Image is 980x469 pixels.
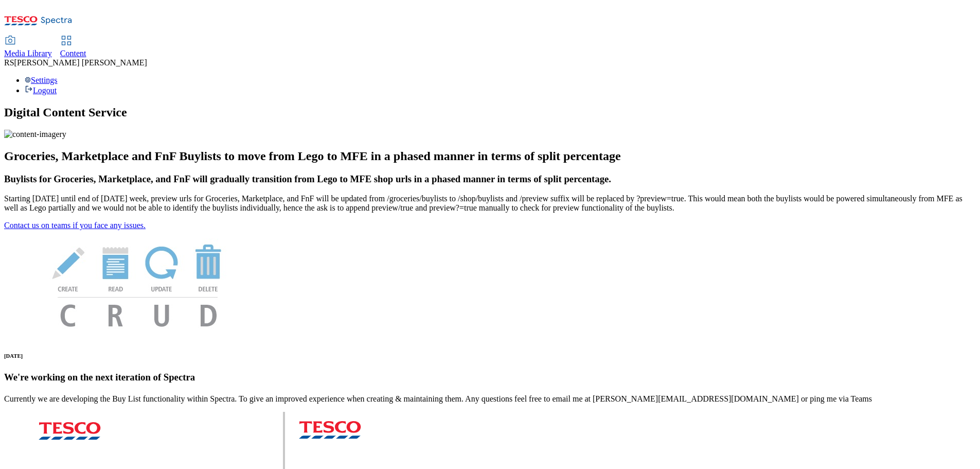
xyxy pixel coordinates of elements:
a: Logout [25,86,57,95]
p: Starting [DATE] until end of [DATE] week, preview urls for Groceries, Marketplace, and FnF will b... [4,194,976,213]
img: content-imagery [4,130,66,139]
h6: [DATE] [4,353,976,359]
span: [PERSON_NAME] [PERSON_NAME] [14,58,147,67]
span: Media Library [4,49,52,58]
h1: Digital Content Service [4,106,976,119]
img: News Image [4,230,272,338]
a: Contact us on teams if you face any issues. [4,221,146,230]
a: Settings [25,76,58,84]
a: Content [60,37,86,58]
h3: We're working on the next iteration of Spectra [4,372,976,383]
p: Currently we are developing the Buy List functionality within Spectra. To give an improved experi... [4,394,976,404]
span: RS [4,58,14,67]
a: Media Library [4,37,52,58]
h3: Buylists for Groceries, Marketplace, and FnF will gradually transition from Lego to MFE shop urls... [4,173,976,185]
span: Content [60,49,86,58]
h2: Groceries, Marketplace and FnF Buylists to move from Lego to MFE in a phased manner in terms of s... [4,149,976,163]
